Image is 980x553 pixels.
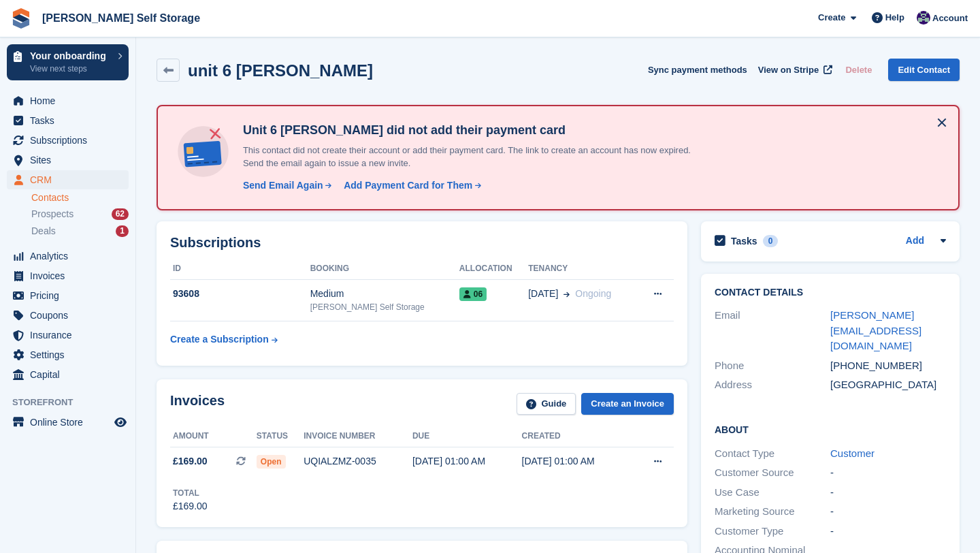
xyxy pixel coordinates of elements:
[715,504,830,520] div: Marketing Source
[731,235,757,247] h2: Tasks
[30,266,112,285] span: Invoices
[715,377,830,393] div: Address
[412,426,522,447] th: Due
[30,91,112,110] span: Home
[30,326,112,345] span: Insurance
[173,499,208,513] div: £169.00
[30,151,112,170] span: Sites
[30,111,112,130] span: Tasks
[459,287,487,301] span: 06
[257,455,286,469] span: Open
[648,59,747,81] button: Sync payment methods
[830,309,921,351] a: [PERSON_NAME][EMAIL_ADDRESS][DOMAIN_NAME]
[7,365,129,384] a: menu
[528,287,558,301] span: [DATE]
[715,287,946,298] h2: Contact Details
[344,178,472,193] div: Add Payment Card for Them
[7,306,129,325] a: menu
[30,51,111,61] p: Your onboarding
[7,170,129,189] a: menu
[170,332,269,347] div: Create a Subscription
[715,524,830,539] div: Customer Type
[830,447,875,459] a: Customer
[338,178,483,193] a: Add Payment Card for Them
[517,393,576,415] a: Guide
[7,111,129,130] a: menu
[31,224,129,238] a: Deals 1
[715,358,830,374] div: Phone
[917,11,930,25] img: Matthew Jones
[170,393,225,415] h2: Invoices
[932,12,968,25] span: Account
[30,63,111,75] p: View next steps
[906,234,924,249] a: Add
[715,465,830,481] div: Customer Source
[715,422,946,436] h2: About
[174,123,232,180] img: no-card-linked-e7822e413c904bf8b177c4d89f31251c4716f9871600ec3ca5bfc59e148c83f4.svg
[7,266,129,285] a: menu
[31,207,129,221] a: Prospects 62
[170,287,310,301] div: 93608
[7,91,129,110] a: menu
[30,413,112,432] span: Online Store
[888,59,960,81] a: Edit Contact
[30,170,112,189] span: CRM
[885,11,904,25] span: Help
[753,59,835,81] a: View on Stripe
[522,454,632,469] div: [DATE] 01:00 AM
[112,414,129,430] a: Preview store
[30,365,112,384] span: Capital
[30,286,112,305] span: Pricing
[830,358,946,374] div: [PHONE_NUMBER]
[830,377,946,393] div: [GEOGRAPHIC_DATA]
[170,235,674,251] h2: Subscriptions
[830,524,946,539] div: -
[173,487,208,499] div: Total
[7,151,129,170] a: menu
[7,326,129,345] a: menu
[37,7,206,29] a: [PERSON_NAME] Self Storage
[7,44,129,80] a: Your onboarding View next steps
[830,504,946,520] div: -
[7,413,129,432] a: menu
[173,454,208,469] span: £169.00
[575,288,611,299] span: Ongoing
[763,235,779,247] div: 0
[310,287,459,301] div: Medium
[170,258,310,280] th: ID
[840,59,877,81] button: Delete
[310,301,459,313] div: [PERSON_NAME] Self Storage
[112,208,129,220] div: 62
[304,454,412,469] div: UQIALZMZ-0035
[11,8,31,29] img: stora-icon-8386f47178a22dfd0bd8f6a31ec36ba5ce8667c1dd55bd0f319d3a0aa187defe.svg
[31,191,129,204] a: Contacts
[170,426,257,447] th: Amount
[412,454,522,469] div: [DATE] 01:00 AM
[30,131,112,150] span: Subscriptions
[243,178,323,193] div: Send Email Again
[7,345,129,364] a: menu
[715,446,830,462] div: Contact Type
[715,308,830,354] div: Email
[830,485,946,501] div: -
[238,144,714,170] p: This contact did not create their account or add their payment card. The link to create an accoun...
[310,258,459,280] th: Booking
[31,208,73,221] span: Prospects
[304,426,412,447] th: Invoice number
[459,258,528,280] th: Allocation
[522,426,632,447] th: Created
[116,225,129,237] div: 1
[12,396,135,409] span: Storefront
[170,327,278,352] a: Create a Subscription
[758,63,819,77] span: View on Stripe
[7,286,129,305] a: menu
[528,258,636,280] th: Tenancy
[31,225,56,238] span: Deals
[7,131,129,150] a: menu
[30,306,112,325] span: Coupons
[818,11,845,25] span: Create
[238,123,714,138] h4: Unit 6 [PERSON_NAME] did not add their payment card
[7,247,129,266] a: menu
[715,485,830,501] div: Use Case
[581,393,674,415] a: Create an Invoice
